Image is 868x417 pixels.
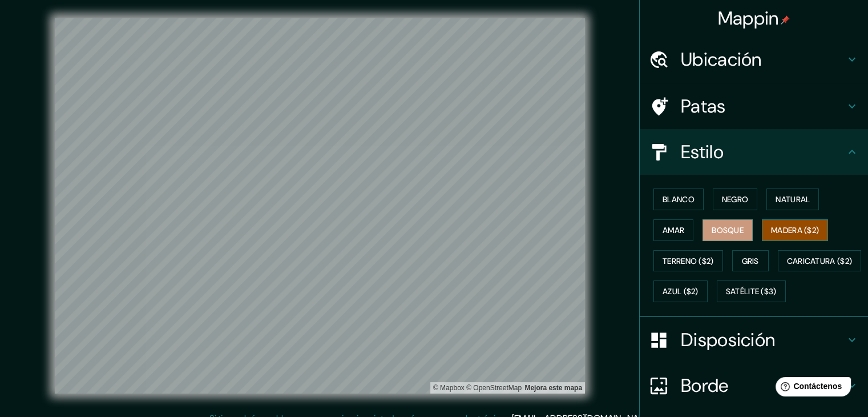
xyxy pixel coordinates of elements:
button: Madera ($2) [762,219,828,241]
font: Negro [722,194,749,205]
font: Estilo [681,140,724,164]
button: Terreno ($2) [653,250,723,272]
div: Patas [640,83,868,129]
button: Bosque [703,219,753,241]
font: Gris [742,256,759,266]
div: Ubicación [640,37,868,82]
button: Blanco [653,189,704,210]
font: Terreno ($2) [663,256,714,266]
font: Caricatura ($2) [787,256,853,266]
div: Borde [640,363,868,408]
font: Bosque [712,225,744,235]
button: Amar [653,219,693,241]
div: Estilo [640,129,868,175]
font: © Mapbox [433,384,465,392]
font: Mappin [718,6,779,30]
font: Natural [776,194,810,205]
font: Amar [663,225,684,235]
button: Satélite ($3) [717,280,786,302]
font: Borde [681,374,729,398]
font: Azul ($2) [663,287,699,297]
font: © OpenStreetMap [466,384,522,392]
div: Disposición [640,317,868,363]
a: Mapbox [433,384,465,392]
button: Gris [732,250,769,272]
font: Patas [681,94,726,118]
font: Ubicación [681,47,762,71]
font: Satélite ($3) [726,287,777,297]
font: Blanco [663,194,695,205]
canvas: Mapa [55,18,585,394]
font: Mejora este mapa [524,384,582,392]
button: Azul ($2) [653,280,708,302]
img: pin-icon.png [781,15,790,25]
a: Mapa de calles abierto [466,384,522,392]
a: Map feedback [524,384,582,392]
button: Natural [766,189,819,210]
font: Madera ($2) [771,225,819,235]
button: Negro [713,189,758,210]
iframe: Lanzador de widgets de ayuda [766,372,855,404]
font: Disposición [681,328,775,352]
button: Caricatura ($2) [778,250,862,272]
